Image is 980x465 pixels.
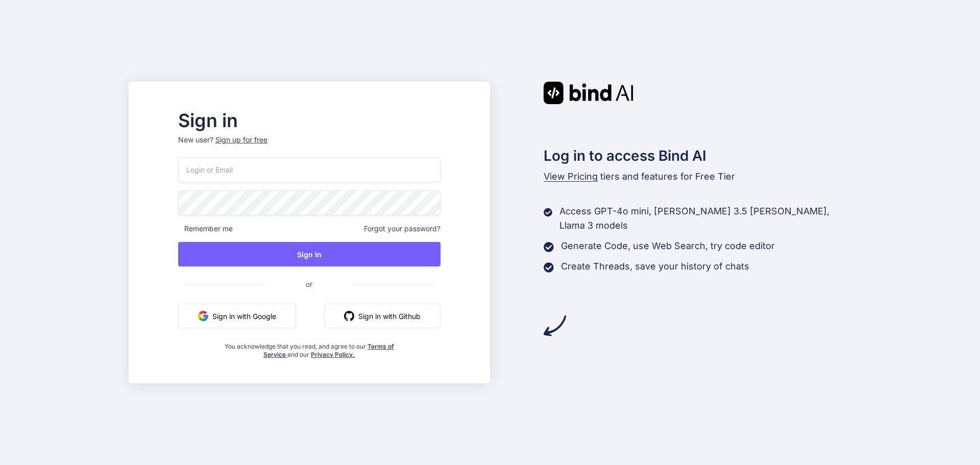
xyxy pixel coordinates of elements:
p: Generate Code, use Web Search, try code editor [561,239,775,253]
img: google [198,311,208,321]
p: tiers and features for Free Tier [544,169,852,184]
button: Sign in with Google [178,304,296,328]
a: Privacy Policy. [311,351,355,358]
p: Create Threads, save your history of chats [561,259,749,274]
span: View Pricing [544,171,598,182]
h2: Sign in [178,112,440,129]
button: Sign In [178,242,440,266]
img: arrow [544,314,566,337]
h2: Log in to access Bind AI [544,145,852,166]
span: Forgot your password? [364,224,440,234]
span: Remember me [178,224,233,234]
p: New user? [178,135,440,157]
a: Terms of Service [263,342,394,358]
div: Sign up for free [215,135,267,145]
img: Bind AI logo [544,82,633,104]
p: Access GPT-4o mini, [PERSON_NAME] 3.5 [PERSON_NAME], Llama 3 models [559,204,851,233]
div: You acknowledge that you read, and agree to our and our [222,336,397,359]
button: Sign in with Github [324,304,440,328]
span: or [265,272,353,297]
img: github [344,311,354,321]
input: Login or Email [178,157,440,182]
